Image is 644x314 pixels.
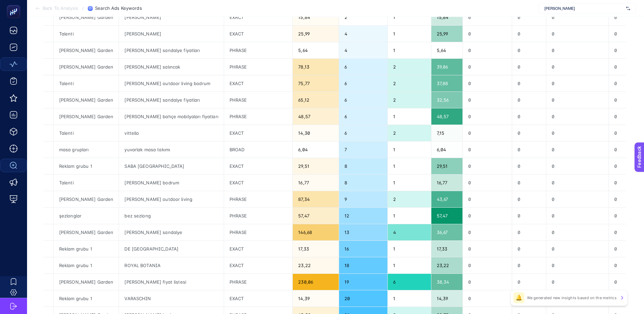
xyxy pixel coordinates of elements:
[224,9,293,25] div: EXACT
[431,42,462,58] div: 5,64
[293,125,338,141] div: 14,30
[388,290,431,307] div: 1
[224,290,293,307] div: EXACT
[463,42,512,58] div: 0
[54,26,119,42] div: Talenti
[339,92,388,108] div: 6
[339,59,388,75] div: 6
[54,9,119,25] div: [PERSON_NAME] Garden
[431,290,462,307] div: 14,39
[54,92,119,108] div: [PERSON_NAME] Garden
[512,191,546,207] div: 0
[546,92,609,108] div: 0
[388,274,431,290] div: 6
[119,42,223,58] div: [PERSON_NAME] sandalye fiyatları
[119,257,223,273] div: ROYAL BOTANIA
[512,9,546,25] div: 0
[512,208,546,224] div: 0
[463,257,512,273] div: 0
[546,175,609,191] div: 0
[514,292,524,303] div: 🔔
[546,26,609,42] div: 0
[4,2,26,7] span: Feedback
[463,141,512,158] div: 0
[224,26,293,42] div: EXACT
[431,75,462,91] div: 37,88
[431,175,462,191] div: 16,77
[224,125,293,141] div: EXACT
[431,208,462,224] div: 57,47
[463,208,512,224] div: 0
[54,175,119,191] div: Talenti
[512,175,546,191] div: 0
[431,191,462,207] div: 43,67
[119,9,223,25] div: [PERSON_NAME]
[512,75,546,91] div: 0
[224,191,293,207] div: PHRASE
[293,290,338,307] div: 14,39
[546,141,609,158] div: 0
[54,75,119,91] div: Talenti
[293,92,338,108] div: 65,12
[431,241,462,257] div: 17,33
[339,108,388,125] div: 6
[224,42,293,58] div: PHRASE
[339,224,388,240] div: 13
[512,42,546,58] div: 0
[54,141,119,158] div: masa grupları
[119,26,223,42] div: [PERSON_NAME]
[339,290,388,307] div: 20
[512,241,546,257] div: 0
[546,125,609,141] div: 0
[546,191,609,207] div: 0
[431,158,462,174] div: 29,51
[119,125,223,141] div: vittello
[293,9,338,25] div: 15,84
[431,224,462,240] div: 36,67
[546,158,609,174] div: 0
[463,9,512,25] div: 0
[431,108,462,125] div: 48,57
[388,257,431,273] div: 1
[388,175,431,191] div: 1
[224,274,293,290] div: PHRASE
[293,241,338,257] div: 17,33
[463,158,512,174] div: 0
[339,208,388,224] div: 12
[339,75,388,91] div: 6
[43,6,78,11] span: Back To Analysis
[512,92,546,108] div: 0
[512,59,546,75] div: 0
[388,141,431,158] div: 1
[388,42,431,58] div: 1
[431,125,462,141] div: 7,15
[546,59,609,75] div: 0
[463,191,512,207] div: 0
[119,175,223,191] div: [PERSON_NAME] bodrum
[293,175,338,191] div: 16,77
[463,224,512,240] div: 0
[54,224,119,240] div: [PERSON_NAME] Garden
[339,26,388,42] div: 4
[512,158,546,174] div: 0
[512,125,546,141] div: 0
[388,191,431,207] div: 2
[512,274,546,290] div: 0
[339,191,388,207] div: 9
[463,274,512,290] div: 0
[224,75,293,91] div: EXACT
[293,141,338,158] div: 6,04
[339,125,388,141] div: 6
[463,241,512,257] div: 0
[546,108,609,125] div: 0
[119,158,223,174] div: SABA [GEOGRAPHIC_DATA]
[388,92,431,108] div: 2
[224,241,293,257] div: EXACT
[463,108,512,125] div: 0
[293,274,338,290] div: 230,06
[431,26,462,42] div: 25,99
[388,26,431,42] div: 1
[54,125,119,141] div: Talenti
[224,158,293,174] div: EXACT
[119,274,223,290] div: [PERSON_NAME] fiyat listesi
